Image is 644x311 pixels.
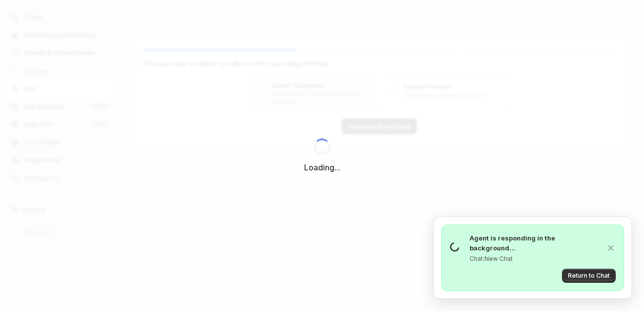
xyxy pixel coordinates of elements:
[470,255,600,263] p: Chat: New Chat
[606,243,616,253] button: Dismiss chat indicator
[470,233,600,253] p: Agent is responding in the background...
[304,162,340,172] div: Loading...
[562,269,616,283] button: Return to Chat
[568,272,610,280] span: Return to Chat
